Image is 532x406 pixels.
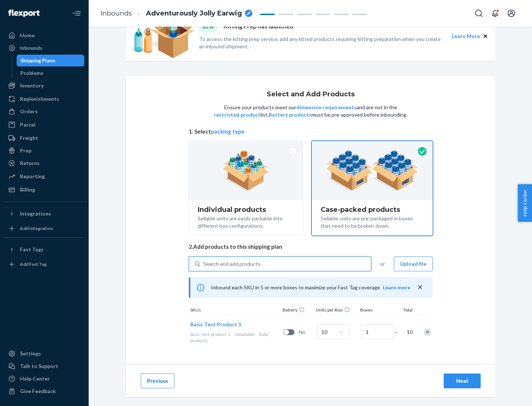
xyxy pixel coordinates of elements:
[317,324,349,339] input: Case Quantity
[100,9,132,17] a: Inbounds
[359,307,396,314] div: Boxes
[452,32,480,40] button: Learn More
[69,6,84,21] button: Close Navigation
[20,173,45,180] div: Reporting
[4,119,84,131] a: Parcel
[4,223,84,234] a: Add Integration
[450,377,474,385] div: Next
[518,184,532,222] button: Help Center
[190,331,280,344] div: Baby products
[20,32,35,39] div: Home
[299,328,314,336] span: No
[405,328,413,336] span: 10
[20,388,56,395] div: Give Feedback
[20,362,58,370] div: Talk to Support
[4,208,84,220] button: Integrations
[20,246,44,253] div: Fast Tags
[203,260,260,268] div: Search and add products
[481,32,490,40] button: Close
[20,159,40,167] div: Returns
[4,132,84,144] a: Freight
[20,108,38,115] div: Orders
[20,210,51,217] div: Integrations
[4,80,84,92] a: Inventory
[380,260,385,268] span: or
[224,22,293,32] p: Kitting Prep has launched
[4,258,84,270] a: Add Fast Tag
[4,360,84,372] a: Talk to Support
[383,284,410,291] button: Learn more
[471,6,486,21] button: Open Search Box
[141,374,174,388] button: Previous
[17,67,85,79] a: Problems
[4,184,84,196] a: Billing
[213,104,408,118] p: Ensure your products meet our and are not in the list. must be pre-approved before inbounding.
[314,307,359,314] div: Units per Box
[223,150,269,191] img: individual-pack.facf35554cb0f1810c75b2bd6df2d64e.png
[361,324,393,339] input: Number of boxes
[95,3,258,24] ol: breadcrumbs
[4,106,84,117] a: Orders
[4,145,84,156] a: Prep
[235,331,255,337] span: 0 available
[146,9,242,18] span: Adventurously Jolly Earwig
[4,244,84,255] button: Fast Tags
[444,374,481,388] button: Next
[488,6,502,21] button: Open notifications
[20,82,44,89] div: Inventory
[416,283,424,291] button: close
[198,206,294,213] div: Individual products
[281,307,314,314] div: Battery
[4,30,84,41] a: Home
[189,277,433,298] div: Inbound each SKU in 5 or more boxes to maximize your Fast Tag coverage
[296,104,357,111] button: dimension requirements
[267,91,355,98] h1: Select and Add Products
[20,134,38,142] div: Freight
[269,111,311,118] button: Battery products
[4,93,84,105] a: Replenishments
[20,186,35,193] div: Billing
[4,157,84,169] a: Returns
[190,321,241,327] span: Basic Test Product 1
[20,57,55,64] div: Shipping Plans
[20,350,41,357] div: Settings
[199,35,445,50] p: To access the kitting prep service, add any kitted products requiring kitting preparation when yo...
[198,213,294,230] div: Sellable units are easily packable into different box configurations.
[396,307,414,314] div: Total
[190,321,241,328] button: Basic Test Product 1
[394,257,433,271] button: Upload file
[4,385,84,397] button: Give Feedback
[4,348,84,359] a: Settings
[4,373,84,385] a: Help Center
[190,331,231,337] span: basic-test-product-1
[20,261,47,267] div: Add Fast Tag
[504,6,519,21] button: Open account menu
[4,42,84,54] a: Inbounds
[394,328,402,336] span: =
[20,375,50,382] div: Help Center
[8,10,40,17] img: Flexport logo
[199,22,218,32] div: NEW
[424,328,431,336] div: Remove Item
[189,307,281,314] div: SKUs
[214,111,260,118] button: restricted product
[326,150,418,191] img: case-pack.59cecea509d18c883b923b81aeac6d0b.png
[20,95,59,103] div: Replenishments
[17,55,85,66] a: Shipping Plans
[20,147,31,154] div: Prep
[321,206,424,213] div: Case-packed products
[189,128,433,135] span: 1. Select
[20,44,42,52] div: Inbounds
[20,225,53,231] div: Add Integration
[20,121,35,128] div: Parcel
[321,213,424,230] div: Sellable units are pre-packaged in boxes that need to be broken down.
[20,69,44,77] div: Problems
[189,243,433,251] span: 2. Add products to this shipping plan
[211,128,245,135] button: packing type
[4,171,84,182] a: Reporting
